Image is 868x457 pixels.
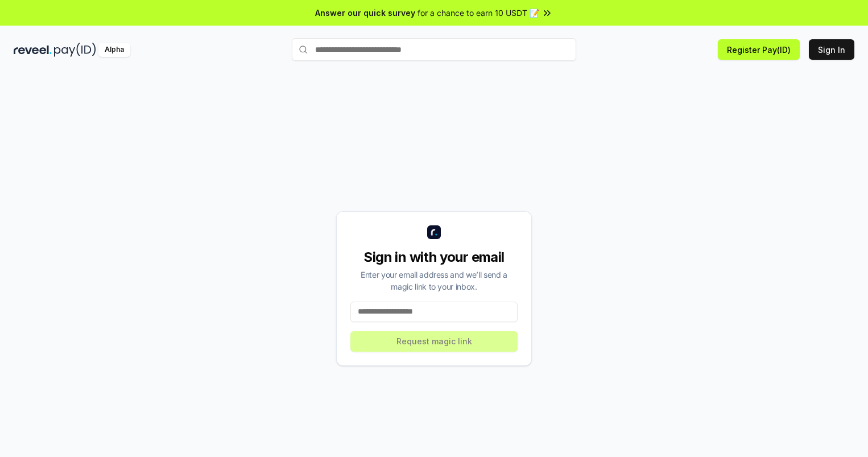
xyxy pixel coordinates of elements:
img: reveel_dark [14,43,52,57]
span: Answer our quick survey [315,7,415,19]
div: Sign in with your email [350,248,518,266]
img: logo_small [427,225,441,239]
button: Sign In [809,39,854,60]
div: Alpha [98,43,130,57]
button: Register Pay(ID) [718,39,800,60]
img: pay_id [54,43,96,57]
span: for a chance to earn 10 USDT 📝 [418,7,539,19]
div: Enter your email address and we’ll send a magic link to your inbox. [350,269,518,293]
